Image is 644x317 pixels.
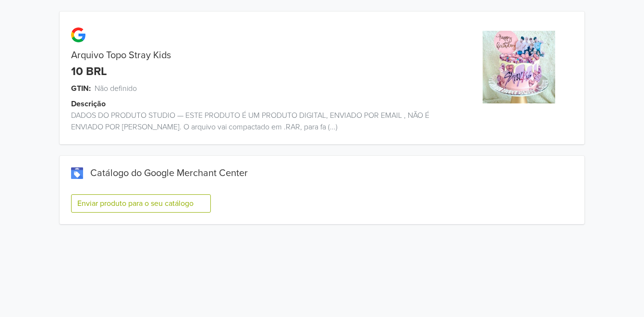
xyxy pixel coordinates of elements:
div: Descrição [71,98,464,110]
div: DADOS DO PRODUTO STUDIO — ESTE PRODUTO É UM PRODUTO DIGITAL, ENVIADO POR EMAIL , NÃO É ENVIADO PO... [60,110,453,133]
span: Não definido [95,83,137,94]
div: 10 BRL [71,65,107,79]
div: Catálogo do Google Merchant Center [71,167,573,179]
button: Enviar produto para o seu catálogo [71,194,211,213]
span: GTIN: [71,83,91,94]
div: Arquivo Topo Stray Kids [60,50,453,61]
img: product_image [483,31,555,103]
